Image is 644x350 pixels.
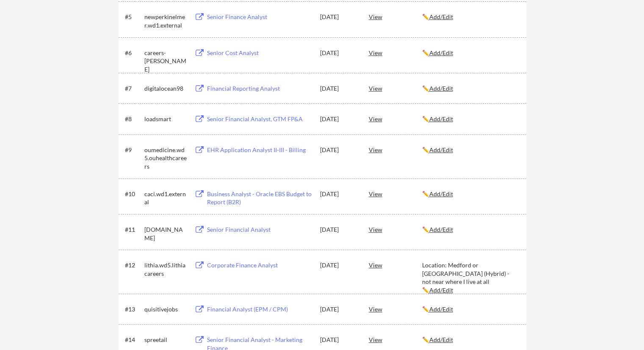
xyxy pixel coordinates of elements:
[125,261,141,269] div: #12
[369,45,422,60] div: View
[369,301,422,317] div: View
[320,261,357,269] div: [DATE]
[207,305,312,314] div: Financial Analyst (EPM / CPM)
[207,13,312,21] div: Senior Finance Analyst
[320,115,357,123] div: [DATE]
[422,146,519,154] div: ✏️
[144,190,187,206] div: caci.wd1.external
[320,305,357,314] div: [DATE]
[207,225,312,234] div: Senior Financial Analyst
[320,146,357,154] div: [DATE]
[144,146,187,171] div: oumedicine.wd5.ouhealthcareers
[144,305,187,314] div: quisitivejobs
[369,111,422,126] div: View
[320,336,357,344] div: [DATE]
[369,9,422,24] div: View
[429,286,453,294] u: Add/Edit
[320,225,357,234] div: [DATE]
[369,222,422,237] div: View
[422,49,519,57] div: ✏️
[144,13,187,29] div: newperkinelmer.wd1.external
[422,305,519,314] div: ✏️
[429,13,453,20] u: Add/Edit
[144,115,187,123] div: loadsmart
[422,225,519,234] div: ✏️
[207,190,312,206] div: Business Analyst - Oracle EBS Budget to Report (B2R)
[207,146,312,154] div: EHR Application Analyst II-III - Billing
[369,186,422,201] div: View
[422,336,519,344] div: ✏️
[125,190,141,198] div: #10
[125,84,141,93] div: #7
[207,115,312,123] div: Senior Financial Analyst, GTM FP&A
[429,49,453,56] u: Add/Edit
[144,49,187,74] div: careers-[PERSON_NAME]
[422,13,519,21] div: ✏️
[429,115,453,122] u: Add/Edit
[320,13,357,21] div: [DATE]
[369,332,422,347] div: View
[422,190,519,198] div: ✏️
[429,146,453,153] u: Add/Edit
[125,115,141,123] div: #8
[429,190,453,197] u: Add/Edit
[125,49,141,57] div: #6
[369,257,422,272] div: View
[422,115,519,123] div: ✏️
[144,261,187,278] div: lithia.wd5.lithiacareers
[207,84,312,93] div: Financial Reporting Analyst
[429,306,453,313] u: Add/Edit
[422,84,519,93] div: ✏️
[429,336,453,343] u: Add/Edit
[320,49,357,57] div: [DATE]
[429,85,453,92] u: Add/Edit
[125,305,141,314] div: #13
[125,13,141,21] div: #5
[125,146,141,154] div: #9
[422,261,519,294] div: Location: Medford or [GEOGRAPHIC_DATA] (Hybrid) - not near where I live at all ✏️
[207,49,312,57] div: Senior Cost Analyst
[144,336,187,344] div: spreetail
[429,226,453,233] u: Add/Edit
[125,225,141,234] div: #11
[207,261,312,269] div: Corporate Finance Analyst
[369,142,422,157] div: View
[144,225,187,242] div: [DOMAIN_NAME]
[320,84,357,93] div: [DATE]
[125,336,141,344] div: #14
[144,84,187,93] div: digitalocean98
[369,81,422,96] div: View
[320,190,357,198] div: [DATE]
